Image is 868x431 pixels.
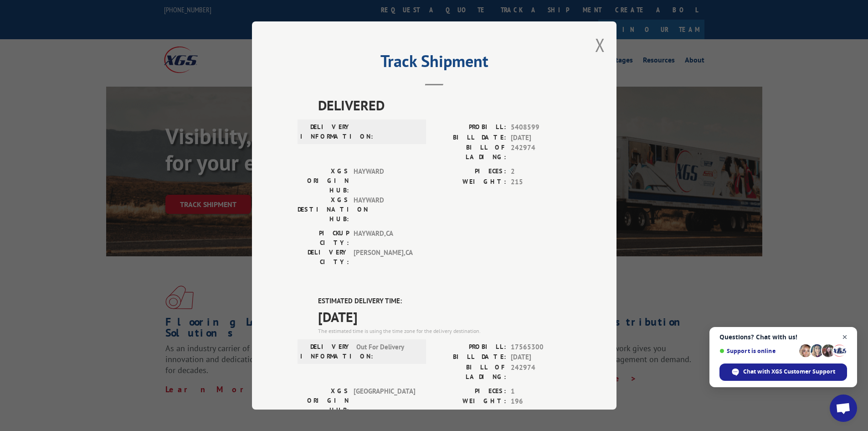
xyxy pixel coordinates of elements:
[511,166,571,177] span: 2
[434,342,506,353] label: PROBILL:
[511,386,571,397] span: 1
[434,363,506,382] label: BILL OF LADING:
[511,143,571,162] span: 242974
[300,342,352,361] label: DELIVERY INFORMATION:
[511,122,571,133] span: 5408599
[830,395,857,422] a: Open chat
[298,166,349,195] label: XGS ORIGIN HUB:
[595,33,605,57] button: Close modal
[434,133,506,143] label: BILL DATE:
[298,248,349,267] label: DELIVERY CITY:
[719,363,847,381] span: Chat with XGS Customer Support
[434,122,506,133] label: PROBILL:
[511,396,571,407] span: 196
[356,342,418,361] span: Out For Delivery
[434,143,506,162] label: BILL OF LADING:
[298,228,349,248] label: PICKUP CITY:
[354,166,415,195] span: HAYWARD
[354,228,415,248] span: HAYWARD , CA
[354,386,415,415] span: [GEOGRAPHIC_DATA]
[511,133,571,143] span: [DATE]
[511,342,571,353] span: 17565300
[318,327,571,335] div: The estimated time is using the time zone for the delivery destination.
[300,122,352,141] label: DELIVERY INFORMATION:
[318,95,571,115] span: DELIVERED
[434,396,506,407] label: WEIGHT:
[511,177,571,187] span: 215
[318,296,571,306] label: ESTIMATED DELIVERY TIME:
[719,333,847,341] span: Questions? Chat with us!
[434,386,506,397] label: PIECES:
[354,248,415,267] span: [PERSON_NAME] , CA
[511,352,571,363] span: [DATE]
[298,386,349,415] label: XGS ORIGIN HUB:
[743,368,835,376] span: Chat with XGS Customer Support
[434,352,506,363] label: BILL DATE:
[354,195,415,224] span: HAYWARD
[318,306,571,327] span: [DATE]
[298,55,571,72] h2: Track Shipment
[511,363,571,382] span: 242974
[434,177,506,187] label: WEIGHT:
[434,166,506,177] label: PIECES:
[719,348,796,354] span: Support is online
[298,195,349,224] label: XGS DESTINATION HUB:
